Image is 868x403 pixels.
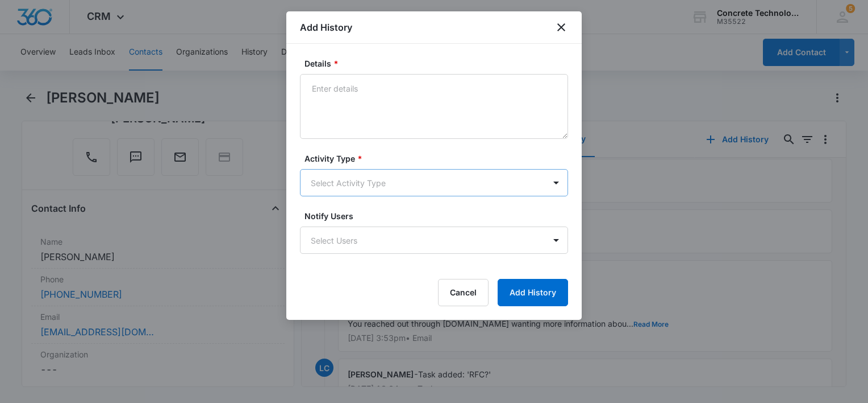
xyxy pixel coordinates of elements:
h1: Add History [300,20,352,34]
button: close [554,20,568,34]
label: Activity Type [304,153,573,165]
button: Cancel [438,279,489,306]
label: Details [304,57,573,69]
button: Add History [498,279,568,306]
label: Notify Users [304,210,573,222]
